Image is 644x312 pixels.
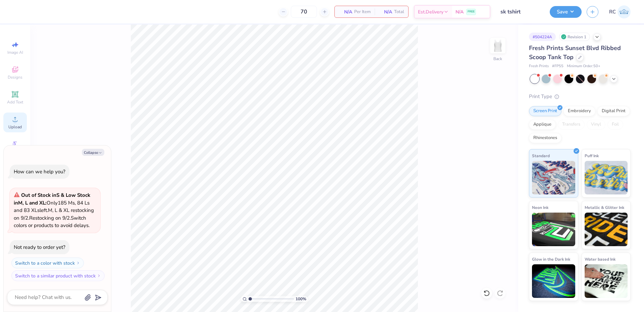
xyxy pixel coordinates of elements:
[354,8,371,15] span: Per Item
[585,152,599,159] span: Puff Ink
[76,261,80,265] img: Switch to a color with stock
[418,8,443,15] span: Est. Delivery
[567,63,600,69] span: Minimum Order: 50 +
[550,6,582,18] button: Save
[14,244,65,251] div: Not ready to order yet?
[7,50,23,55] span: Image AI
[587,120,605,130] div: Vinyl
[82,149,104,156] button: Collapse
[618,5,631,18] img: Rio Cabojoc
[7,99,23,105] span: Add Text
[8,124,22,130] span: Upload
[532,204,548,211] span: Neon Ink
[529,133,561,143] div: Rhinestones
[558,120,585,130] div: Transfers
[291,6,317,18] input: – –
[529,44,621,61] span: Fresh Prints Sunset Blvd Ribbed Scoop Tank Top
[8,75,22,80] span: Designs
[532,213,575,246] img: Neon Ink
[585,161,628,194] img: Puff Ink
[532,152,550,159] span: Standard
[532,161,575,194] img: Standard
[14,192,94,229] span: Only 185 Ms, 84 Ls and 83 XLs left. M, L & XL restocking on 9/2. Restocking on 9/2. Switch colors...
[468,9,475,14] span: FREE
[97,274,101,278] img: Switch to a similar product with stock
[11,258,84,268] button: Switch to a color with stock
[529,63,549,69] span: Fresh Prints
[597,106,630,116] div: Digital Print
[609,5,631,18] a: RC
[529,120,556,130] div: Applique
[532,264,575,298] img: Glow in the Dark Ink
[529,93,631,100] div: Print Type
[379,8,392,15] span: N/A
[394,8,404,15] span: Total
[14,168,65,175] div: How can we help you?
[552,63,563,69] span: # FP55
[585,256,615,263] span: Water based Ink
[607,120,623,130] div: Foil
[529,106,561,116] div: Screen Print
[455,8,464,15] span: N/A
[491,39,504,52] img: Back
[14,192,90,206] strong: & Low Stock in M, L and XL :
[21,192,61,198] strong: Out of Stock in S
[563,106,595,116] div: Embroidery
[585,264,628,298] img: Water based Ink
[339,8,352,15] span: N/A
[493,56,502,62] div: Back
[495,5,545,18] input: Untitled Design
[585,213,628,246] img: Metallic & Glitter Ink
[559,33,590,41] div: Revision 1
[532,256,570,263] span: Glow in the Dark Ink
[585,204,624,211] span: Metallic & Glitter Ink
[296,296,306,302] span: 100 %
[11,270,105,281] button: Switch to a similar product with stock
[529,33,556,41] div: # 504224A
[609,8,616,16] span: RC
